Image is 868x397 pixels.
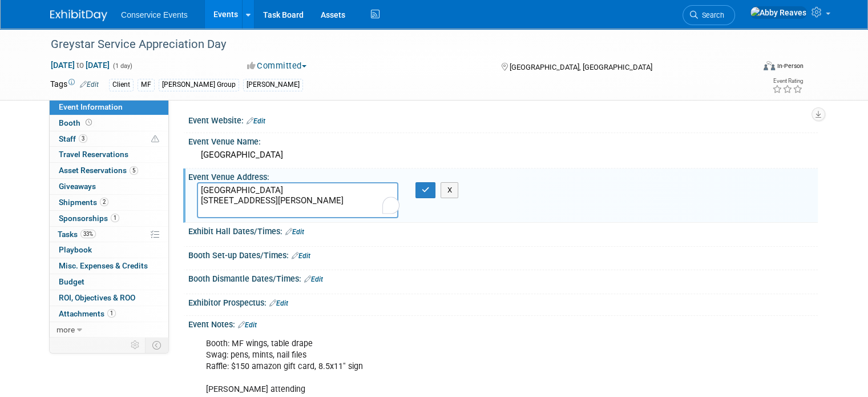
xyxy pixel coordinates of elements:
[50,163,168,178] a: Asset Reservations5
[750,6,807,19] img: Abby Reaves
[75,61,86,70] span: to
[50,147,168,162] a: Travel Reservations
[59,293,135,302] span: ROI, Objectives & ROO
[50,258,168,274] a: Misc. Expenses & Credits
[50,274,168,290] a: Budget
[50,10,107,21] img: ExhibitDay
[151,134,159,145] span: Potential Scheduling Conflict -- at least one attendee is tagged in another overlapping event.
[56,325,75,334] span: more
[247,117,265,125] a: Edit
[50,131,168,147] a: Staff3
[59,134,87,143] span: Staff
[188,247,818,262] div: Booth Set-up Dates/Times:
[59,214,119,223] span: Sponsorships
[50,60,110,70] span: [DATE] [DATE]
[111,214,119,222] span: 1
[50,227,168,242] a: Tasks33%
[197,146,809,164] div: [GEOGRAPHIC_DATA]
[80,230,96,238] span: 33%
[188,223,818,238] div: Exhibit Hall Dates/Times:
[50,322,168,338] a: more
[83,118,94,127] span: Booth not reserved yet
[188,169,818,183] div: Event Venue Address:
[188,133,818,147] div: Event Venue Name:
[269,299,288,307] a: Edit
[59,102,123,111] span: Event Information
[238,321,257,329] a: Edit
[50,306,168,322] a: Attachments1
[292,252,310,260] a: Edit
[50,78,99,91] td: Tags
[138,79,155,91] div: MF
[50,99,168,115] a: Event Information
[59,118,94,127] span: Booth
[50,290,168,306] a: ROI, Objectives & ROO
[100,198,108,206] span: 2
[59,198,108,207] span: Shipments
[772,78,803,84] div: Event Rating
[243,60,311,72] button: Committed
[197,182,398,218] textarea: To enrich screen reader interactions, please activate Accessibility in Grammarly extension settings
[188,270,818,285] div: Booth Dismantle Dates/Times:
[59,309,116,318] span: Attachments
[50,179,168,194] a: Giveaways
[126,338,146,352] td: Personalize Event Tab Strip
[50,242,168,258] a: Playbook
[683,5,735,25] a: Search
[159,79,239,91] div: [PERSON_NAME] Group
[188,316,818,331] div: Event Notes:
[188,294,818,309] div: Exhibitor Prospectus:
[59,166,138,175] span: Asset Reservations
[47,34,740,55] div: Greystar Service Appreciation Day
[50,211,168,226] a: Sponsorships1
[59,277,84,286] span: Budget
[146,338,169,352] td: Toggle Event Tabs
[441,182,458,198] button: X
[777,62,804,70] div: In-Person
[188,112,818,127] div: Event Website:
[107,309,116,318] span: 1
[285,228,304,236] a: Edit
[121,10,188,19] span: Conservice Events
[698,11,724,19] span: Search
[130,166,138,175] span: 5
[59,261,148,270] span: Misc. Expenses & Credits
[79,134,87,143] span: 3
[304,275,323,283] a: Edit
[112,62,132,70] span: (1 day)
[109,79,134,91] div: Client
[59,245,92,254] span: Playbook
[50,115,168,131] a: Booth
[50,195,168,210] a: Shipments2
[692,59,804,77] div: Event Format
[80,81,99,89] a: Edit
[764,61,775,70] img: Format-Inperson.png
[59,150,128,159] span: Travel Reservations
[510,63,652,71] span: [GEOGRAPHIC_DATA], [GEOGRAPHIC_DATA]
[59,182,96,191] span: Giveaways
[58,230,96,239] span: Tasks
[243,79,303,91] div: [PERSON_NAME]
